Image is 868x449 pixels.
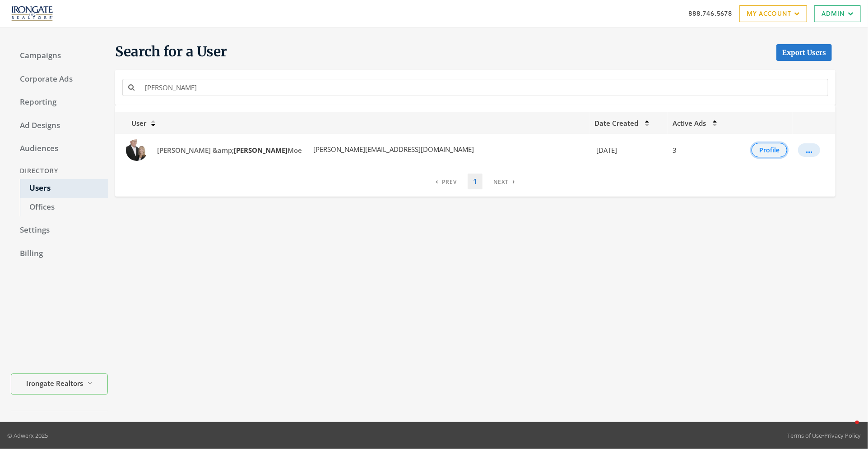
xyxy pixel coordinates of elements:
nav: pagination [430,174,520,189]
span: Search for a User [115,43,227,61]
a: My Account [739,5,807,22]
a: Billing [11,244,108,263]
img: John &amp; Marty Moe profile [126,139,148,161]
span: Date Created [595,119,639,128]
a: Ad Designs [11,116,108,135]
i: Search for a name or email address [128,84,135,91]
a: 1 [468,174,483,189]
strong: [PERSON_NAME] [234,146,288,155]
a: Offices [20,198,108,217]
div: Directory [11,163,108,179]
a: Terms of Use [787,431,822,440]
td: 3 [668,134,732,166]
a: Admin [814,5,861,22]
a: Settings [11,221,108,240]
button: ... [798,143,820,157]
a: Users [20,179,108,198]
span: Irongate Realtors [27,378,84,389]
a: Audiences [11,139,108,158]
img: Adwerx [7,2,57,25]
a: 888.746.5678 [688,9,732,18]
span: User [121,119,146,128]
iframe: Intercom live chat [837,418,859,440]
span: Active Ads [673,119,706,128]
span: [PERSON_NAME] &amp; Moe [157,146,302,155]
a: Privacy Policy [824,431,861,440]
button: Irongate Realtors [11,374,108,395]
span: [PERSON_NAME][EMAIL_ADDRESS][DOMAIN_NAME] [311,145,474,154]
a: Corporate Ads [11,70,108,89]
a: [PERSON_NAME] &amp;[PERSON_NAME]Moe [151,142,308,159]
a: Export Users [776,44,832,61]
a: Reporting [11,93,108,112]
button: Profile [752,143,787,157]
a: Campaigns [11,46,108,65]
td: [DATE] [589,134,668,166]
input: Search for a name or email address [139,79,828,96]
p: © Adwerx 2025 [7,431,48,440]
div: ... [806,150,812,151]
div: • [787,431,861,440]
